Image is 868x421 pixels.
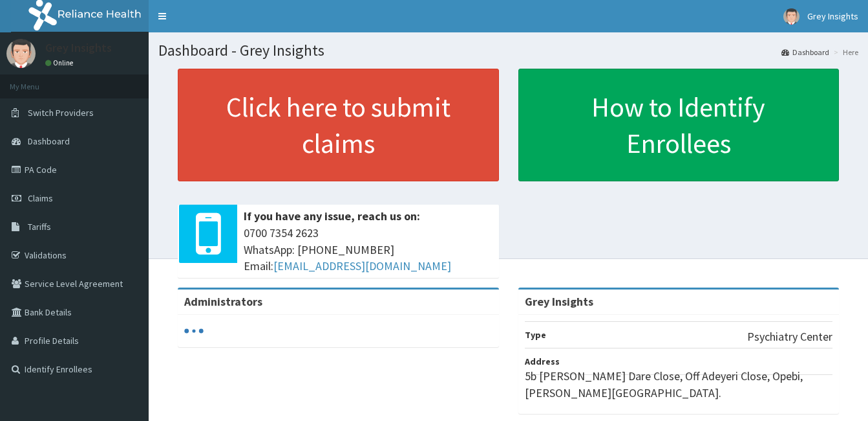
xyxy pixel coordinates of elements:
[28,221,51,233] span: Tariffs
[518,69,840,181] a: How to Identify Enrollees
[45,42,112,54] p: Grey Insights
[783,8,799,25] img: User Image
[184,294,262,309] b: Administrators
[525,294,593,309] strong: Grey Insights
[525,356,560,367] b: Address
[244,209,420,223] b: If you have any issue, reach us on:
[184,321,204,341] svg: audio-loading
[28,135,70,147] span: Dashboard
[525,329,546,341] b: Type
[273,258,451,273] a: [EMAIL_ADDRESS][DOMAIN_NAME]
[6,39,36,68] img: User Image
[525,368,833,401] p: 5b [PERSON_NAME] Dare Close, Off Adeyeri Close, Opebi, [PERSON_NAME][GEOGRAPHIC_DATA].
[178,69,499,181] a: Click here to submit claims
[244,225,492,275] span: 0700 7354 2623 WhatsApp: [PHONE_NUMBER] Email:
[807,10,858,22] span: Grey Insights
[28,192,53,204] span: Claims
[831,47,858,58] li: Here
[747,328,832,345] p: Psychiatry Center
[45,58,76,67] a: Online
[781,47,829,58] a: Dashboard
[28,107,94,119] span: Switch Providers
[158,42,858,59] h1: Dashboard - Grey Insights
